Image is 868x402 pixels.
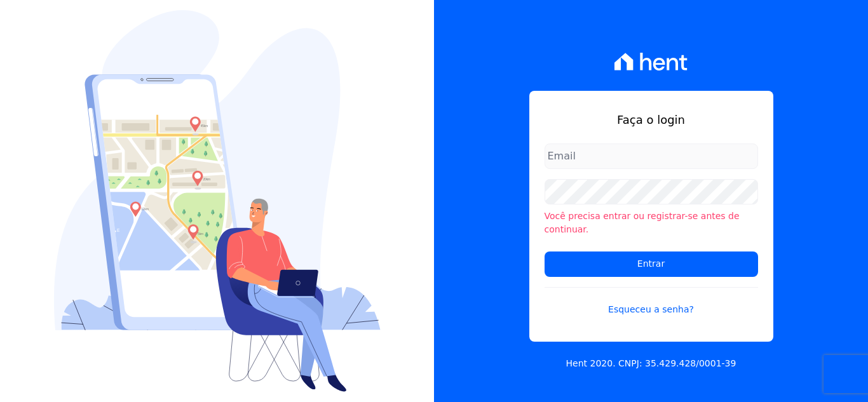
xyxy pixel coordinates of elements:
[545,251,758,277] input: Entrar
[545,287,758,316] a: Esqueceu a senha?
[545,111,758,128] h1: Faça o login
[545,210,758,236] li: Você precisa entrar ou registrar-se antes de continuar.
[545,144,758,169] input: Email
[54,10,381,392] img: Login
[566,357,736,370] p: Hent 2020. CNPJ: 35.429.428/0001-39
